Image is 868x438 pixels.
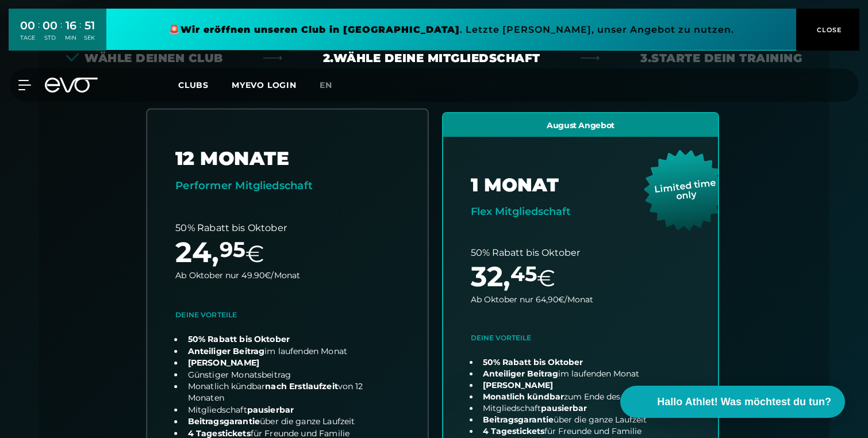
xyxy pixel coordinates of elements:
div: : [60,18,62,49]
div: TAGE [20,34,35,42]
span: en [320,80,332,90]
span: Hallo Athlet! Was möchtest du tun? [657,394,831,410]
div: 51 [84,17,95,34]
div: : [38,18,40,49]
div: 00 [43,17,57,34]
a: Clubs [178,79,232,90]
div: STD [43,34,57,42]
button: Hallo Athlet! Was möchtest du tun? [620,386,845,418]
a: MYEVO LOGIN [232,80,297,90]
button: CLOSE [796,9,859,51]
div: SEK [84,34,95,42]
span: Clubs [178,80,209,90]
a: en [320,79,346,92]
div: MIN [65,34,76,42]
div: 00 [20,17,35,34]
div: 16 [65,17,76,34]
span: CLOSE [814,25,842,35]
div: : [79,18,81,49]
